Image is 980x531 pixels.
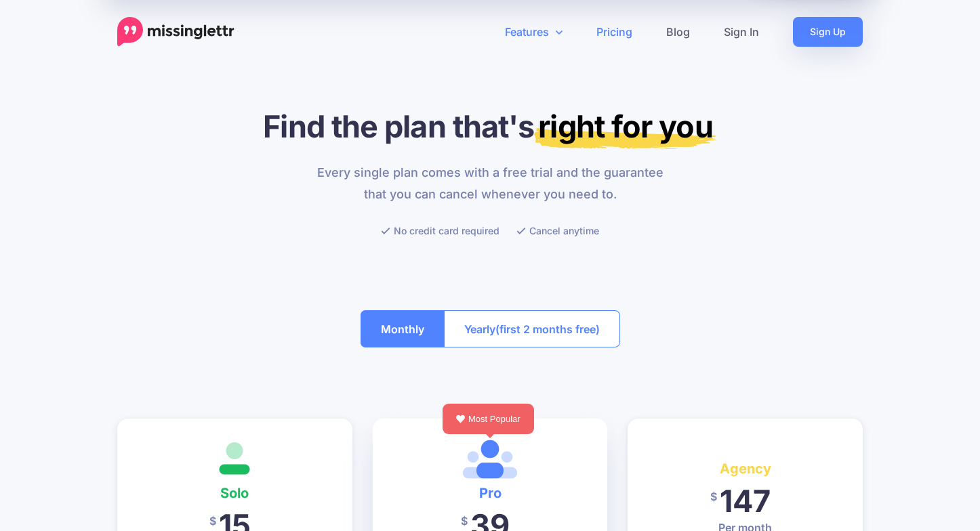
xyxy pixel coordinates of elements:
[361,310,445,347] button: Monthly
[793,17,863,47] a: Sign Up
[393,482,588,504] h4: Pro
[488,17,579,47] a: Features
[579,17,649,47] a: Pricing
[710,482,717,512] span: $
[649,17,707,47] a: Blog
[381,222,499,239] li: No credit card required
[534,108,716,149] mark: right for you
[117,17,234,47] a: Home
[720,482,771,519] span: 147
[309,162,672,205] p: Every single plan comes with a free trial and the guarantee that you can cancel whenever you need...
[443,404,534,434] div: Most Popular
[707,17,776,47] a: Sign In
[117,108,863,145] h1: Find the plan that's
[495,318,600,340] span: (first 2 months free)
[138,482,332,504] h4: Solo
[648,458,842,480] h4: Agency
[444,310,620,347] button: Yearly(first 2 months free)
[516,222,599,239] li: Cancel anytime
